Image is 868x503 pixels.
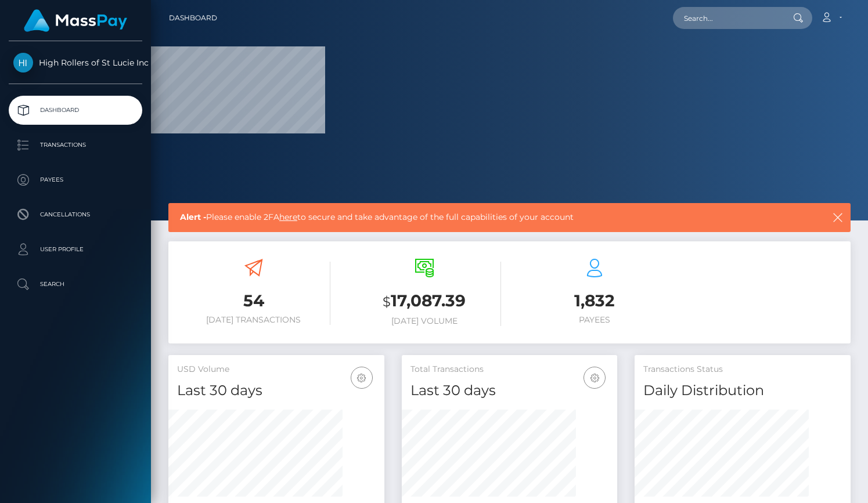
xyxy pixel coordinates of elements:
[9,200,142,229] a: Cancellations
[9,96,142,125] a: Dashboard
[410,364,609,375] h5: Total Transactions
[13,241,138,258] p: User Profile
[673,7,782,29] input: Search...
[9,57,142,68] span: High Rollers of St Lucie Inc
[177,381,376,401] h4: Last 30 days
[13,102,138,119] p: Dashboard
[643,381,842,401] h4: Daily Distribution
[24,9,127,32] img: MassPay Logo
[13,171,138,189] p: Payees
[518,315,672,325] h6: Payees
[180,212,206,222] b: Alert -
[13,206,138,223] p: Cancellations
[348,290,501,313] h3: 17,087.39
[9,270,142,299] a: Search
[518,290,672,312] h3: 1,832
[177,315,330,325] h6: [DATE] Transactions
[9,165,142,194] a: Payees
[169,6,217,30] a: Dashboard
[13,53,33,73] img: High Rollers of St Lucie Inc
[410,381,609,401] h4: Last 30 days
[9,235,142,264] a: User Profile
[643,364,842,375] h5: Transactions Status
[13,276,138,293] p: Search
[180,211,766,223] span: Please enable 2FA to secure and take advantage of the full capabilities of your account
[279,212,297,222] a: here
[13,136,138,154] p: Transactions
[348,316,501,326] h6: [DATE] Volume
[383,294,391,310] small: $
[177,290,330,312] h3: 54
[177,364,376,375] h5: USD Volume
[9,131,142,160] a: Transactions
